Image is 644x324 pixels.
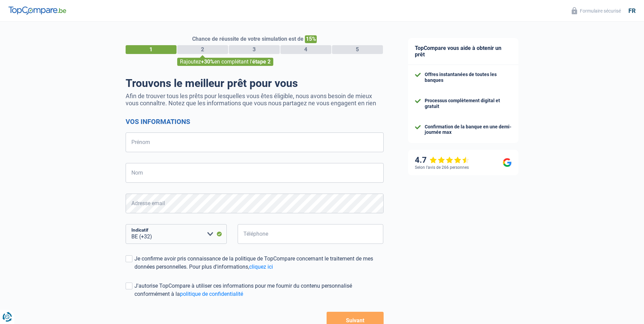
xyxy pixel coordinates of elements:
div: 4 [280,45,331,54]
img: TopCompare Logo [8,6,66,15]
span: 15% [305,35,317,43]
div: fr [628,7,636,15]
div: J'autorise TopCompare à utiliser ces informations pour me fournir du contenu personnalisé conform... [134,282,384,298]
a: cliquez ici [249,264,273,270]
div: 3 [229,45,280,54]
div: Processus complètement digital et gratuit [425,98,512,109]
div: 2 [177,45,228,54]
span: Chance de réussite de votre simulation est de [192,36,303,42]
div: Confirmation de la banque en une demi-journée max [425,124,512,136]
div: TopCompare vous aide à obtenir un prêt [408,38,518,65]
div: 4.7 [415,155,470,165]
div: Selon l’avis de 266 personnes [415,165,469,170]
h2: Vos informations [126,118,384,126]
h1: Trouvons le meilleur prêt pour vous [126,77,384,90]
div: Offres instantanées de toutes les banques [425,72,512,83]
div: Je confirme avoir pris connaissance de la politique de TopCompare concernant le traitement de mes... [134,255,384,271]
div: 5 [332,45,383,54]
div: 1 [126,45,177,54]
span: étape 2 [252,58,271,65]
input: 401020304 [238,224,384,244]
div: Rajoutez en complétant l' [177,58,273,66]
button: Formulaire sécurisé [568,5,625,16]
a: politique de confidentialité [180,291,243,297]
span: +30% [201,58,214,65]
p: Afin de trouver tous les prêts pour lesquelles vous êtes éligible, nous avons besoin de mieux vou... [126,92,384,107]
